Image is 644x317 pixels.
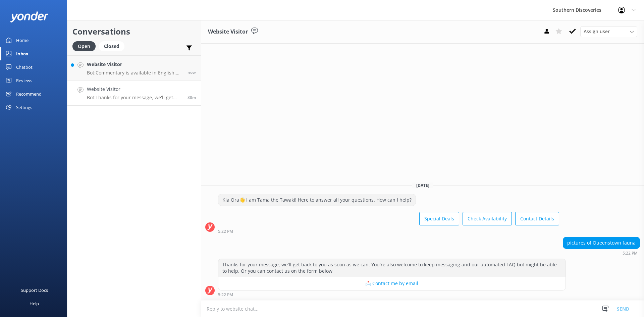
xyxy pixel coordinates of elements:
strong: 5:22 PM [623,251,638,255]
span: Assign user [584,28,610,35]
div: Thanks for your message, we'll get back to you as soon as we can. You're also welcome to keep mes... [218,259,566,277]
div: pictures of Queenstown fauna [563,237,640,249]
p: Bot: Thanks for your message, we'll get back to you as soon as we can. You're also welcome to kee... [87,95,182,101]
button: Check Availability [463,212,512,225]
span: [DATE] [412,182,433,188]
strong: 5:22 PM [218,293,233,297]
div: Reviews [16,74,32,87]
div: Settings [16,101,32,114]
a: Website VisitorBot:Commentary is available in English. However, we have a multi-lingual app avail... [67,55,201,81]
div: Home [16,34,29,47]
div: Kia Ora👋 I am Tama the Tawaki! Here to answer all your questions. How can I help? [218,194,416,206]
div: Help [30,297,39,310]
h3: Website Visitor [208,28,248,36]
button: Contact Details [515,212,559,225]
strong: 5:22 PM [218,229,233,233]
p: Bot: Commentary is available in English. However, we have a multi-lingual app available on all of... [87,70,182,76]
div: Sep 12 2025 05:22pm (UTC +12:00) Pacific/Auckland [563,251,640,255]
a: Website VisitorBot:Thanks for your message, we'll get back to you as soon as we can. You're also ... [67,81,201,106]
h4: Website Visitor [87,86,182,93]
button: 📩 Contact me by email [218,277,566,290]
div: Assign User [580,26,637,37]
button: Special Deals [419,212,459,225]
a: Open [72,42,99,50]
span: Sep 12 2025 06:00pm (UTC +12:00) Pacific/Auckland [187,69,196,75]
h4: Website Visitor [87,61,182,68]
div: Open [72,41,96,51]
div: Chatbot [16,60,33,74]
div: Sep 12 2025 05:22pm (UTC +12:00) Pacific/Auckland [218,292,566,297]
span: Sep 12 2025 05:22pm (UTC +12:00) Pacific/Auckland [187,95,196,100]
h2: Conversations [72,25,196,38]
div: Closed [99,41,124,51]
div: Sep 12 2025 05:22pm (UTC +12:00) Pacific/Auckland [218,229,559,233]
div: Recommend [16,87,42,101]
img: yonder-white-logo.png [10,11,49,22]
div: Inbox [16,47,29,60]
a: Closed [99,42,128,50]
div: Support Docs [21,283,48,297]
